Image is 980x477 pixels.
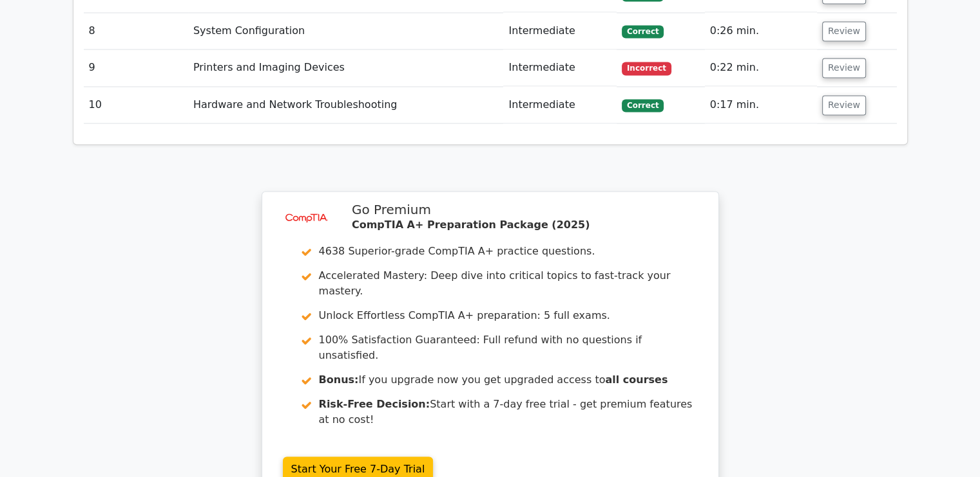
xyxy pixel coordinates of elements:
[705,50,817,86] td: 0:22 min.
[84,87,188,123] td: 10
[622,25,664,38] span: Correct
[188,87,504,123] td: Hardware and Network Troubleshooting
[622,99,664,112] span: Correct
[84,50,188,86] td: 9
[705,13,817,50] td: 0:26 min.
[705,87,817,123] td: 0:17 min.
[822,21,866,41] button: Review
[622,62,671,75] span: Incorrect
[503,87,617,123] td: Intermediate
[188,13,504,50] td: System Configuration
[822,95,866,115] button: Review
[503,50,617,86] td: Intermediate
[503,13,617,50] td: Intermediate
[84,13,188,50] td: 8
[188,50,504,86] td: Printers and Imaging Devices
[822,58,866,78] button: Review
